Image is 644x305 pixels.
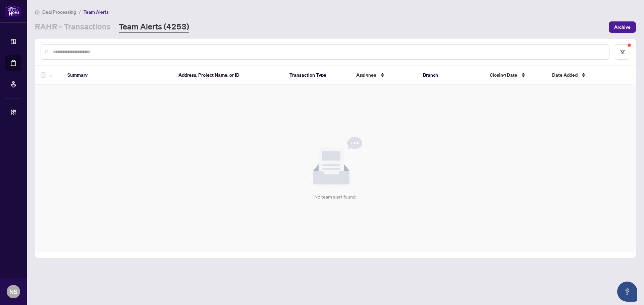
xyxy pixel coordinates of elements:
[309,137,362,188] img: Null State Icon
[79,8,81,16] li: /
[552,71,578,79] span: Date Added
[284,66,351,85] th: Transaction Type
[5,5,21,17] img: logo
[314,193,357,201] div: No team alert found.
[9,287,17,296] span: NS
[35,10,40,14] span: home
[484,66,547,85] th: Closing Date
[173,66,284,85] th: Address, Project Name, or ID
[547,66,627,85] th: Date Added
[351,66,418,85] th: Assignee
[84,9,109,15] span: Team Alerts
[609,21,636,33] button: Archive
[62,66,173,85] th: Summary
[418,66,484,85] th: Branch
[42,9,76,15] span: Deal Processing
[617,282,637,302] button: Open asap
[614,22,631,32] span: Archive
[356,71,376,79] span: Assignee
[119,21,189,33] a: Team Alerts (4253)
[35,21,111,33] a: RAHR - Transactions
[620,50,625,54] span: filter
[615,44,630,60] button: filter
[490,71,517,79] span: Closing Date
